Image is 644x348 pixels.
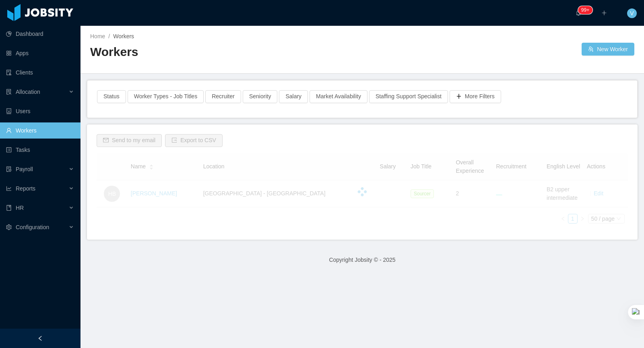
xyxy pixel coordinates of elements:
[576,10,581,16] i: icon: bell
[243,90,277,103] button: Seniority
[6,205,12,211] i: icon: book
[108,33,110,39] span: /
[450,90,501,103] button: icon: plusMore Filters
[80,246,644,274] footer: Copyright Jobsity © - 2025
[6,122,74,139] a: icon: userWorkers
[6,26,74,42] a: icon: pie-chartDashboard
[16,205,24,211] span: HR
[6,89,12,95] i: icon: solution
[310,90,367,103] button: Market Availability
[113,33,134,39] span: Workers
[6,45,74,61] a: icon: appstoreApps
[6,142,74,158] a: icon: profileTasks
[16,185,35,192] span: Reports
[578,6,592,14] sup: 903
[6,166,12,172] i: icon: file-protect
[6,64,74,81] a: icon: auditClients
[128,90,204,103] button: Worker Types - Job Titles
[16,224,49,230] span: Configuration
[90,44,362,60] h2: Workers
[205,90,241,103] button: Recruiter
[16,89,40,95] span: Allocation
[90,33,105,39] a: Home
[6,224,12,230] i: icon: setting
[6,186,12,191] i: icon: line-chart
[279,90,308,103] button: Salary
[16,166,33,172] span: Payroll
[97,90,126,103] button: Status
[582,43,634,56] button: icon: usergroup-addNew Worker
[630,8,634,18] span: V
[6,103,74,119] a: icon: robotUsers
[601,10,607,16] i: icon: plus
[369,90,448,103] button: Staffing Support Specialist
